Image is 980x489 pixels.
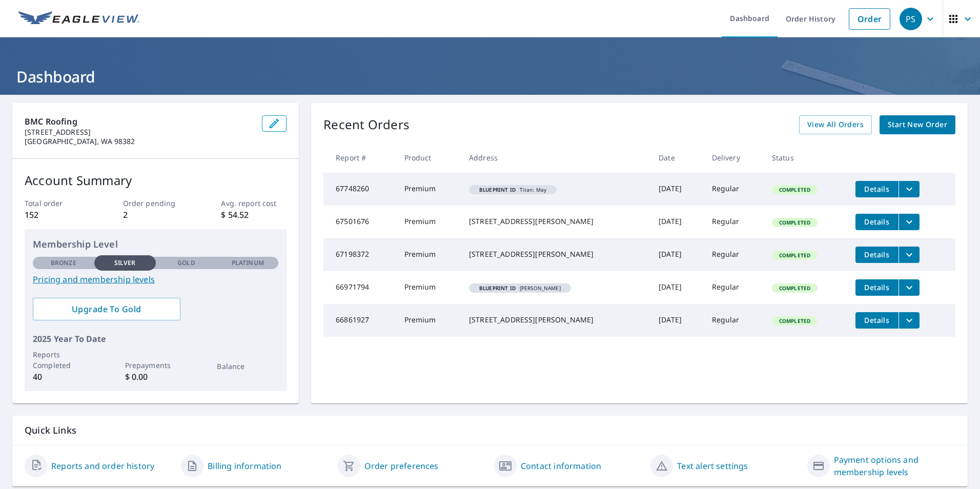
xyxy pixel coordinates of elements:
[33,298,180,320] a: Upgrade To Gold
[217,361,278,372] p: Balance
[123,198,189,209] p: Order pending
[704,142,764,173] th: Delivery
[899,181,920,197] button: filesDropdownBtn-67748260
[364,460,439,472] a: Order preferences
[125,371,187,383] p: $ 0.00
[704,238,764,271] td: Regular
[221,198,287,209] p: Avg. report cost
[323,142,396,173] th: Report #
[323,115,410,134] p: Recent Orders
[862,282,892,292] span: Details
[12,66,968,87] h1: Dashboard
[232,258,264,268] p: Platinum
[125,360,187,371] p: Prepayments
[479,286,516,291] em: Blueprint ID
[33,237,278,251] p: Membership Level
[221,209,287,221] p: $ 54.52
[855,214,899,230] button: detailsBtn-67501676
[25,198,90,209] p: Total order
[25,137,254,146] p: [GEOGRAPHIC_DATA], WA 98382
[834,454,955,478] a: Payment options and membership levels
[650,173,703,206] td: [DATE]
[899,279,920,296] button: filesDropdownBtn-66971794
[25,115,254,128] p: BMC Roofing
[862,184,892,194] span: Details
[41,303,172,315] span: Upgrade To Gold
[650,206,703,238] td: [DATE]
[855,247,899,263] button: detailsBtn-67198372
[25,171,287,190] p: Account Summary
[650,142,703,173] th: Date
[323,238,396,271] td: 67198372
[323,271,396,304] td: 66971794
[862,250,892,259] span: Details
[899,214,920,230] button: filesDropdownBtn-67501676
[461,142,650,173] th: Address
[396,238,461,271] td: Premium
[25,128,254,137] p: [STREET_ADDRESS]
[849,8,890,30] a: Order
[396,173,461,206] td: Premium
[469,315,642,325] div: [STREET_ADDRESS][PERSON_NAME]
[880,115,955,134] a: Start New Order
[33,333,278,345] p: 2025 Year To Date
[473,187,553,192] span: Titan: May
[396,206,461,238] td: Premium
[764,142,847,173] th: Status
[396,142,461,173] th: Product
[855,279,899,296] button: detailsBtn-66971794
[650,238,703,271] td: [DATE]
[323,206,396,238] td: 67501676
[18,11,139,27] img: EV Logo
[650,271,703,304] td: [DATE]
[899,312,920,329] button: filesDropdownBtn-66861927
[704,173,764,206] td: Regular
[773,219,816,226] span: Completed
[208,460,281,472] a: Billing information
[807,118,864,131] span: View All Orders
[25,209,90,221] p: 152
[33,273,278,286] a: Pricing and membership levels
[177,258,195,268] p: Gold
[704,304,764,337] td: Regular
[677,460,748,472] a: Text alert settings
[51,258,76,268] p: Bronze
[51,460,154,472] a: Reports and order history
[799,115,872,134] a: View All Orders
[396,271,461,304] td: Premium
[469,216,642,227] div: [STREET_ADDRESS][PERSON_NAME]
[862,217,892,227] span: Details
[773,284,816,292] span: Completed
[773,317,816,324] span: Completed
[323,304,396,337] td: 66861927
[855,312,899,329] button: detailsBtn-66861927
[899,247,920,263] button: filesDropdownBtn-67198372
[900,8,922,30] div: PS
[396,304,461,337] td: Premium
[473,286,567,291] span: [PERSON_NAME]
[479,187,516,192] em: Blueprint ID
[650,304,703,337] td: [DATE]
[704,206,764,238] td: Regular
[521,460,601,472] a: Contact information
[33,349,94,371] p: Reports Completed
[33,371,94,383] p: 40
[773,186,816,193] span: Completed
[704,271,764,304] td: Regular
[469,249,642,259] div: [STREET_ADDRESS][PERSON_NAME]
[773,252,816,259] span: Completed
[862,315,892,325] span: Details
[855,181,899,197] button: detailsBtn-67748260
[114,258,136,268] p: Silver
[123,209,189,221] p: 2
[323,173,396,206] td: 67748260
[888,118,947,131] span: Start New Order
[25,424,955,437] p: Quick Links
